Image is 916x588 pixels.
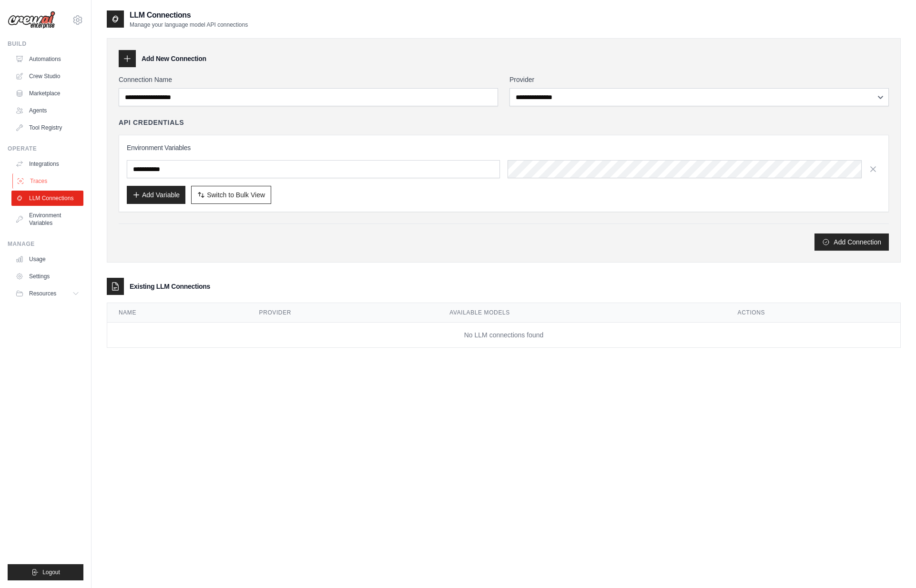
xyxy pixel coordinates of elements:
a: LLM Connections [11,191,83,206]
label: Connection Name [119,75,498,84]
button: Logout [8,564,83,580]
button: Add Variable [127,186,185,204]
div: Operate [8,145,83,152]
a: Crew Studio [11,69,83,84]
h4: API Credentials [119,118,184,127]
div: Manage [8,240,83,248]
span: Logout [42,568,60,576]
a: Usage [11,252,83,267]
h3: Environment Variables [127,143,881,152]
a: Integrations [11,156,83,172]
th: Actions [726,303,900,323]
a: Environment Variables [11,208,83,231]
h3: Add New Connection [142,54,206,63]
a: Settings [11,269,83,284]
label: Provider [509,75,889,84]
p: Manage your language model API connections [130,21,248,29]
button: Resources [11,286,83,301]
h2: LLM Connections [130,10,248,21]
button: Switch to Bulk View [191,186,271,204]
a: Traces [12,173,84,189]
a: Agents [11,103,83,118]
a: Automations [11,51,83,67]
img: Logo [8,11,55,29]
a: Tool Registry [11,120,83,135]
h3: Existing LLM Connections [130,282,210,291]
th: Name [107,303,248,323]
th: Available Models [438,303,726,323]
span: Switch to Bulk View [207,190,265,200]
span: Resources [29,290,56,297]
a: Marketplace [11,86,83,101]
th: Provider [248,303,438,323]
td: No LLM connections found [107,323,900,348]
button: Add Connection [814,233,889,251]
div: Build [8,40,83,48]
